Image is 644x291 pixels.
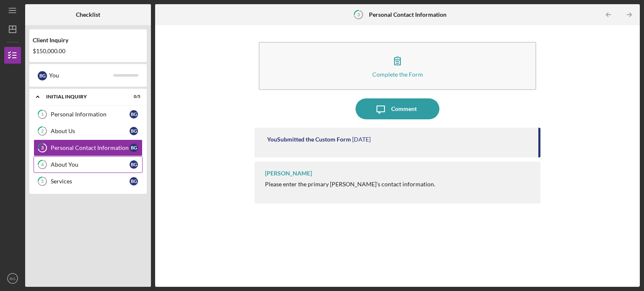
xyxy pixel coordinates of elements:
[51,144,130,151] div: Personal Contact Information
[34,123,143,139] a: 2About UsBG
[369,11,447,18] b: Personal Contact Information
[51,128,130,134] div: About Us
[267,136,351,143] div: You Submitted the Custom Form
[76,11,100,18] b: Checklist
[130,110,138,118] div: B G
[33,48,143,54] div: $150,000.00
[41,162,44,167] tspan: 4
[46,94,119,99] div: Initial Inquiry
[265,181,435,188] div: Please enter the primary [PERSON_NAME]'s contact information.
[34,106,143,123] a: 1Personal InformationBG
[41,179,44,184] tspan: 5
[259,42,536,90] button: Complete the Form
[130,144,138,152] div: B G
[51,161,130,168] div: About You
[41,145,44,151] tspan: 3
[356,98,439,119] button: Comment
[41,112,44,117] tspan: 1
[130,160,138,169] div: B G
[265,170,312,177] div: [PERSON_NAME]
[49,68,113,82] div: You
[352,136,371,143] time: 2025-10-08 20:22
[372,71,423,77] div: Complete the Form
[38,71,47,80] div: B G
[34,173,143,190] a: 5ServicesBG
[34,156,143,173] a: 4About YouBG
[33,37,143,44] div: Client Inquiry
[41,129,44,134] tspan: 2
[357,12,360,17] tspan: 3
[34,139,143,156] a: 3Personal Contact InformationBG
[130,127,138,135] div: B G
[391,98,417,119] div: Comment
[10,276,16,281] text: BG
[130,177,138,185] div: B G
[51,178,130,185] div: Services
[4,270,21,287] button: BG
[51,111,130,118] div: Personal Information
[125,94,140,99] div: 0 / 5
